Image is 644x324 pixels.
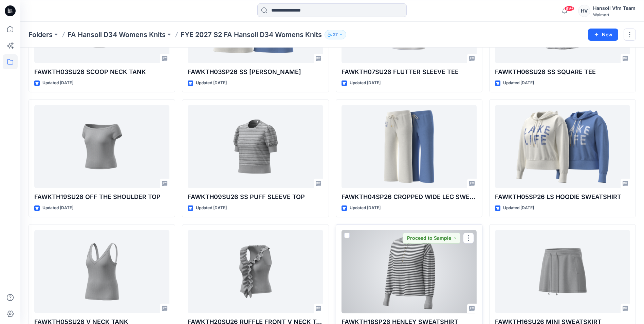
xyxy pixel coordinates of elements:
p: Updated [DATE] [350,204,381,212]
a: FAWKTH16SU26 MINI SWEATSKIRT [495,230,630,313]
a: Folders [29,30,53,39]
button: 27 [325,30,346,39]
p: FAWKTH07SU26 FLUTTER SLEEVE TEE [342,67,477,77]
a: FAWKTH05SP26 LS HOODIE SWEATSHIRT [495,105,630,188]
p: Updated [DATE] [503,204,534,212]
p: FAWKTH03SP26 SS [PERSON_NAME] [188,67,323,77]
span: 99+ [564,6,574,11]
a: FA Hansoll D34 Womens Knits [68,30,166,39]
div: Hansoll Vfm Team [593,4,636,12]
a: FAWKTH18SP26 HENLEY SWEATSHIRT [342,230,477,313]
p: FYE 2027 S2 FA Hansoll D34 Womens Knits [181,30,322,39]
div: Walmart [593,12,636,17]
p: 27 [333,31,338,38]
p: Updated [DATE] [350,79,381,87]
p: FAWKTH04SP26 CROPPED WIDE LEG SWEATPANT [342,192,477,202]
p: FAWKTH06SU26 SS SQUARE TEE [495,67,630,77]
p: Updated [DATE] [42,204,73,212]
p: FAWKTH19SU26 OFF THE SHOULDER TOP [34,192,169,202]
p: Updated [DATE] [503,79,534,87]
div: HV [578,5,590,17]
p: FAWKTH03SU26 SCOOP NECK TANK [34,67,169,77]
button: New [588,29,618,41]
p: FAWKTH05SP26 LS HOODIE SWEATSHIRT [495,192,630,202]
a: FAWKTH20SU26 RUFFLE FRONT V NECK TANK [188,230,323,313]
p: FAWKTH09SU26 SS PUFF SLEEVE TOP [188,192,323,202]
a: FAWKTH05SU26 V NECK TANK [34,230,169,313]
p: Updated [DATE] [196,204,227,212]
a: FAWKTH19SU26 OFF THE SHOULDER TOP [34,105,169,188]
p: Updated [DATE] [196,79,227,87]
p: Updated [DATE] [42,79,73,87]
a: FAWKTH04SP26 CROPPED WIDE LEG SWEATPANT [342,105,477,188]
a: FAWKTH09SU26 SS PUFF SLEEVE TOP [188,105,323,188]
